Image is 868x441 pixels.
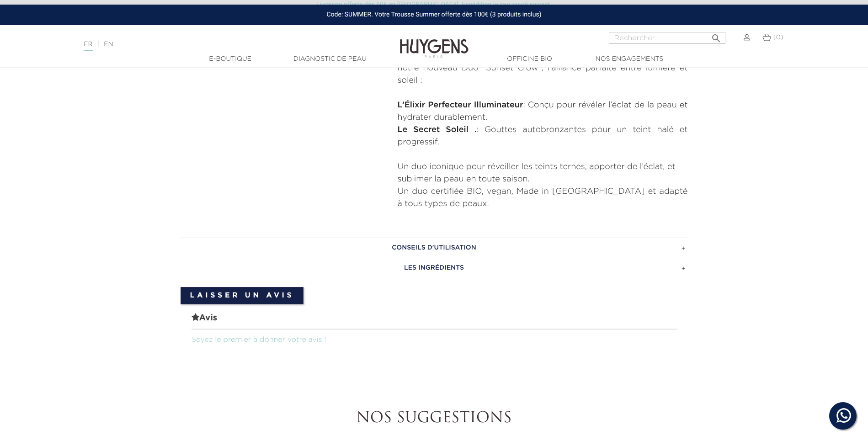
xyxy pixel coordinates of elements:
a: Officine Bio [484,54,575,64]
p: Un duo certifiée BIO, vegan, Made in [GEOGRAPHIC_DATA] et adapté à tous types de peaux. [398,186,688,210]
a: CONSEILS D'UTILISATION [181,238,688,258]
a: Nos engagements [584,54,675,64]
a: Diagnostic de peau [284,54,376,64]
a: Soyez le premier à donner votre avis ! [192,336,326,344]
p: : Conçu pour révéler l’éclat de la peau et hydrater durablement. [398,99,688,124]
i:  [711,30,722,41]
div: | [79,39,355,50]
h2: Nos suggestions [181,410,688,427]
button:  [708,29,724,42]
a: FR [84,41,92,51]
strong: Le Secret Soleil . [398,126,477,134]
p: : Gouttes autobronzantes pour un teint halé et progressif. [398,124,688,149]
a: Laisser un avis [181,287,304,304]
strong: L’Élixir Perfecteur Illuminateur [398,101,523,109]
p: Envie d’un teint éclatant, doré et naturellement lumineux ? Découvrez notre nouveau Duo "Sunset G... [398,50,688,87]
input: Rechercher [609,32,725,44]
a: E-Boutique [185,54,276,64]
span: Avis [192,312,677,330]
span: (0) [773,34,783,41]
img: Huygens [400,24,469,59]
a: LES INGRÉDIENTS [181,258,688,278]
p: Un duo iconique pour réveiller les teints ternes, apporter de l’éclat, et sublimer la peau en tou... [398,161,688,186]
a: EN [104,41,113,48]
